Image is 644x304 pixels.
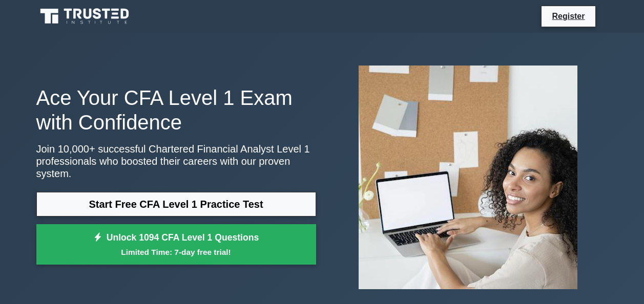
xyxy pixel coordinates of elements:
[36,85,316,135] h1: Ace Your CFA Level 1 Exam with Confidence
[49,246,303,258] small: Limited Time: 7-day free trial!
[36,143,316,180] p: Join 10,000+ successful Chartered Financial Analyst Level 1 professionals who boosted their caree...
[36,224,316,265] a: Unlock 1094 CFA Level 1 QuestionsLimited Time: 7-day free trial!
[546,10,591,23] a: Register
[36,192,316,216] a: Start Free CFA Level 1 Practice Test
